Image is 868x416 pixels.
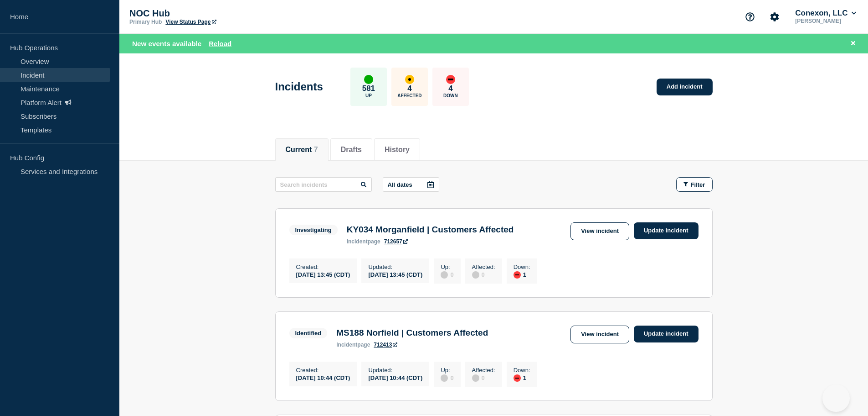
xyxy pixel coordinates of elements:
[676,177,713,192] button: Filter
[472,270,495,279] div: 0
[341,146,362,154] button: Drafts
[374,342,397,348] a: 712413
[289,328,328,338] span: Identified
[296,374,350,381] div: [DATE] 10:44 (CDT)
[165,19,216,25] a: View Status Page
[514,374,530,382] div: 1
[347,225,514,235] h3: KY034 Morganfield | Customers Affected
[275,80,323,93] h1: Incidents
[740,7,760,26] button: Support
[446,75,455,84] div: down
[405,75,414,84] div: affected
[368,374,422,381] div: [DATE] 10:44 (CDT)
[441,367,453,374] p: Up :
[472,367,495,374] p: Affected :
[443,93,458,98] p: Down
[296,270,350,278] div: [DATE] 13:45 (CDT)
[129,8,312,19] p: NOC Hub
[368,367,422,374] p: Updated :
[441,374,448,382] div: disabled
[441,263,453,270] p: Up :
[384,238,408,245] a: 712657
[657,79,713,95] a: Add incident
[514,263,530,270] p: Down :
[362,84,375,93] p: 581
[634,326,699,342] a: Update incident
[296,367,350,374] p: Created :
[441,374,453,382] div: 0
[364,75,373,84] div: up
[385,146,410,154] button: History
[634,222,699,239] a: Update incident
[129,19,162,25] p: Primary Hub
[368,270,422,278] div: [DATE] 13:45 (CDT)
[570,326,629,343] a: View incident
[514,270,530,279] div: 1
[441,271,448,279] div: disabled
[286,146,318,154] button: Current 7
[765,7,784,26] button: Account settings
[347,238,368,245] span: incident
[514,374,521,382] div: down
[314,146,318,153] span: 7
[472,374,495,382] div: 0
[383,177,439,192] button: All dates
[336,342,357,348] span: incident
[793,9,858,18] button: Conexon, LLC
[793,18,858,24] p: [PERSON_NAME]
[397,93,421,98] p: Affected
[472,263,495,270] p: Affected :
[441,270,453,279] div: 0
[472,374,479,382] div: disabled
[514,271,521,279] div: down
[275,177,372,192] input: Search incidents
[368,263,422,270] p: Updated :
[407,84,411,93] p: 4
[448,84,452,93] p: 4
[365,93,372,98] p: Up
[296,263,350,270] p: Created :
[347,238,380,245] p: page
[570,222,629,240] a: View incident
[289,225,338,235] span: Investigating
[691,181,705,188] span: Filter
[822,384,850,412] iframe: Help Scout Beacon - Open
[209,40,231,47] button: Reload
[336,342,370,348] p: page
[472,271,479,279] div: disabled
[388,181,412,188] p: All dates
[514,367,530,374] p: Down :
[132,40,201,47] span: New events available
[336,328,488,338] h3: MS188 Norfield | Customers Affected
